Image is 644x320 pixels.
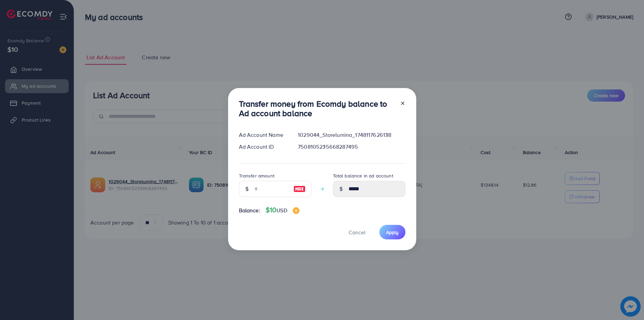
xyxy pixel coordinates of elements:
span: Apply [386,229,399,236]
h4: $10 [266,206,299,214]
div: Ad Account ID [234,143,293,151]
label: Transfer amount [239,172,274,179]
img: image [293,207,299,214]
img: image [293,185,306,193]
h3: Transfer money from Ecomdy balance to Ad account balance [239,99,395,119]
span: USD [276,207,287,214]
div: Ad Account Name [234,131,293,139]
span: Balance: [239,207,260,214]
div: 7508105235668287495 [292,143,410,151]
button: Cancel [340,225,374,239]
label: Total balance in ad account [333,172,393,179]
button: Apply [379,225,405,239]
div: 1029044_Storelumina_1748117626138 [292,131,410,139]
span: Cancel [349,229,365,236]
